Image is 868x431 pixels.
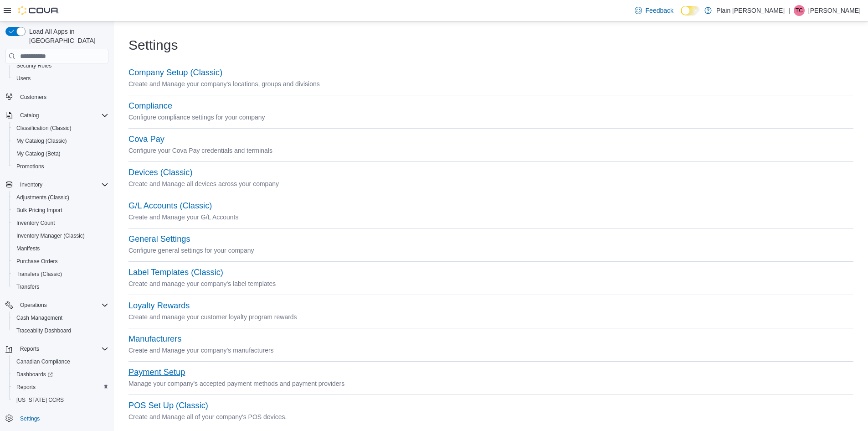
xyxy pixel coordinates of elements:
[16,300,51,311] button: Operations
[128,345,853,356] p: Create and Manage your company's manufacturers
[9,122,112,135] button: Classification (Classic)
[13,325,108,336] span: Traceabilty Dashboard
[13,395,67,405] a: [US_STATE] CCRS
[20,93,46,101] span: Customers
[13,269,108,280] span: Transfers (Classic)
[13,243,43,254] a: Manifests
[2,299,112,312] button: Operations
[13,205,66,216] a: Bulk Pricing Import
[9,242,112,255] button: Manifests
[128,178,853,189] p: Create and Manage all devices across your company
[13,135,108,146] span: My Catalog (Classic)
[13,135,71,146] a: My Catalog (Classic)
[2,343,112,355] button: Reports
[13,192,73,203] a: Adjustments (Classic)
[13,369,108,380] span: Dashboards
[128,112,853,123] p: Configure compliance settings for your company
[128,268,223,277] button: Label Templates (Classic)
[646,6,673,15] span: Feedback
[16,91,108,103] span: Customers
[16,258,58,265] span: Purchase Orders
[13,148,64,159] a: My Catalog (Beta)
[16,137,67,145] span: My Catalog (Classic)
[13,218,108,228] span: Inventory Count
[16,270,62,278] span: Transfers (Classic)
[128,145,853,156] p: Configure your Cova Pay credentials and terminals
[20,181,42,188] span: Inventory
[13,281,43,292] a: Transfers
[128,201,212,211] button: G/L Accounts (Classic)
[13,356,108,367] span: Canadian Compliance
[16,343,43,354] button: Reports
[13,325,75,336] a: Traceabilty Dashboard
[13,312,66,323] a: Cash Management
[13,73,108,84] span: Users
[128,301,190,311] button: Loyalty Rewards
[13,73,34,84] a: Users
[16,232,85,239] span: Inventory Manager (Classic)
[2,109,112,122] button: Catalog
[128,234,190,244] button: General Settings
[16,150,61,157] span: My Catalog (Beta)
[128,168,192,177] button: Devices (Classic)
[9,191,112,204] button: Adjustments (Classic)
[9,72,112,85] button: Users
[13,243,108,254] span: Manifests
[13,356,74,367] a: Canadian Compliance
[9,268,112,280] button: Transfers (Classic)
[16,62,51,69] span: Security Roles
[128,278,853,289] p: Create and manage your company's label templates
[13,256,62,267] a: Purchase Orders
[13,256,108,267] span: Purchase Orders
[2,178,112,191] button: Inventory
[16,219,55,227] span: Inventory Count
[20,415,40,422] span: Settings
[128,401,208,410] button: POS Set Up (Classic)
[128,312,853,322] p: Create and manage your customer loyalty program rewards
[13,312,108,323] span: Cash Management
[128,68,222,78] button: Company Setup (Classic)
[13,60,108,71] span: Security Roles
[128,368,185,377] button: Payment Setup
[9,135,112,147] button: My Catalog (Classic)
[13,161,48,172] a: Promotions
[2,90,112,104] button: Customers
[13,218,59,228] a: Inventory Count
[9,324,112,337] button: Traceabilty Dashboard
[20,301,47,309] span: Operations
[9,368,112,381] a: Dashboards
[9,59,112,72] button: Security Roles
[13,281,108,292] span: Transfers
[16,327,71,334] span: Traceabilty Dashboard
[13,382,39,393] a: Reports
[128,212,853,223] p: Create and Manage your G/L Accounts
[16,245,40,252] span: Manifests
[9,355,112,368] button: Canadian Compliance
[16,179,46,190] button: Inventory
[26,27,108,45] span: Load All Apps in [GEOGRAPHIC_DATA]
[128,36,178,54] h1: Settings
[16,413,43,424] a: Settings
[13,230,108,241] span: Inventory Manager (Classic)
[128,135,164,144] button: Cova Pay
[13,123,75,134] a: Classification (Classic)
[16,371,53,378] span: Dashboards
[808,5,861,16] p: [PERSON_NAME]
[681,16,681,16] span: Dark Mode
[2,412,112,425] button: Settings
[16,413,108,424] span: Settings
[16,207,62,214] span: Bulk Pricing Import
[9,280,112,293] button: Transfers
[16,343,108,354] span: Reports
[9,204,112,217] button: Bulk Pricing Import
[794,5,805,16] div: Tatum Carson
[631,1,677,20] a: Feedback
[16,396,64,404] span: [US_STATE] CCRS
[20,112,39,119] span: Catalog
[16,163,44,170] span: Promotions
[9,217,112,229] button: Inventory Count
[9,147,112,160] button: My Catalog (Beta)
[13,123,108,134] span: Classification (Classic)
[13,395,108,405] span: Washington CCRS
[16,125,72,132] span: Classification (Classic)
